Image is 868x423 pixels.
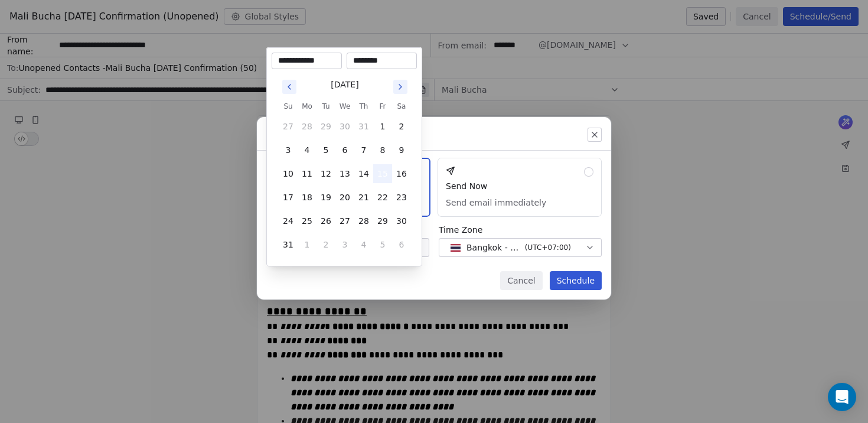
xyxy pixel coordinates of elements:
[279,100,298,112] th: Sunday
[373,164,392,183] button: 15
[279,188,298,207] button: 17
[354,188,373,207] button: 21
[335,164,354,183] button: 13
[298,117,316,136] button: 28
[392,188,411,207] button: 23
[392,141,411,160] button: 9
[335,141,354,160] button: 6
[331,79,358,91] div: [DATE]
[298,164,316,183] button: 11
[392,211,411,230] button: 30
[316,117,335,136] button: 29
[279,117,298,136] button: 27
[298,141,316,160] button: 4
[354,141,373,160] button: 7
[316,141,335,160] button: 5
[316,164,335,183] button: 12
[316,211,335,230] button: 26
[392,164,411,183] button: 16
[392,235,411,254] button: 6
[354,117,373,136] button: 31
[281,79,298,95] button: Go to previous month
[316,188,335,207] button: 19
[298,211,316,230] button: 25
[392,117,411,136] button: 2
[279,164,298,183] button: 10
[335,211,354,230] button: 27
[279,211,298,230] button: 24
[335,188,354,207] button: 20
[316,235,335,254] button: 2
[298,235,316,254] button: 1
[392,100,411,112] th: Saturday
[373,117,392,136] button: 1
[392,79,409,95] button: Go to next month
[279,141,298,160] button: 3
[298,100,316,112] th: Monday
[335,235,354,254] button: 3
[354,100,373,112] th: Thursday
[373,235,392,254] button: 5
[316,100,335,112] th: Tuesday
[354,164,373,183] button: 14
[298,188,316,207] button: 18
[373,100,392,112] th: Friday
[354,211,373,230] button: 28
[335,100,354,112] th: Wednesday
[373,141,392,160] button: 8
[373,211,392,230] button: 29
[354,235,373,254] button: 4
[335,117,354,136] button: 30
[373,188,392,207] button: 22
[279,235,298,254] button: 31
